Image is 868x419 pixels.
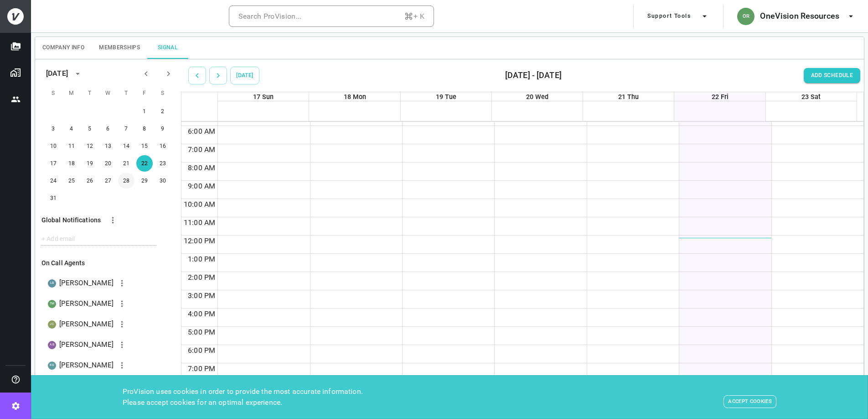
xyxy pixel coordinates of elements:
button: 14 [118,138,134,154]
button: 11 [63,138,80,154]
span: 2:00 PM [186,273,217,282]
span: 5:00 PM [186,328,217,336]
div: Search ProVision... [238,10,302,23]
button: Previous month [139,67,153,81]
button: 25 [63,173,80,189]
input: + Add email [41,232,156,246]
span: 10:00 AM [181,200,217,209]
button: 5 [82,120,98,137]
p: [PERSON_NAME] [59,360,114,371]
button: 3 [45,120,62,137]
p: [PERSON_NAME] [59,299,114,309]
img: Organizations page icon [10,67,21,78]
button: 17 Sun [253,92,274,102]
span: 12:00 PM [181,236,217,245]
p: [PERSON_NAME] [59,278,114,288]
div: [DATE] [46,68,68,79]
span: Sunday [45,84,62,102]
button: 16 [155,138,171,154]
button: 23 Sat [801,92,821,102]
span: 1:00 PM [186,255,217,263]
button: Accept Cookies [723,395,776,408]
div: Please accept cookies for an optimal experience. [123,397,363,408]
p: [PERSON_NAME] [59,319,114,330]
button: 19 Tue [436,92,456,102]
button: 19 [82,155,98,172]
div: + K [404,10,424,23]
button: OROneVision Resources [734,5,859,28]
button: 8 [136,120,153,137]
button: more [114,336,130,353]
button: 18 Mon [344,92,366,102]
div: LB [48,279,56,288]
span: 18 Mon [344,93,366,101]
button: more [114,357,130,374]
button: 18 [63,155,80,172]
button: 29 [136,173,153,189]
button: 1 [136,103,153,120]
button: more [114,316,130,333]
button: 20 Wed [526,92,548,102]
h6: OneVision Resources [760,10,839,23]
button: 6 [100,120,116,137]
span: 7:00 PM [186,364,217,373]
span: 9:00 AM [186,182,217,190]
button: 15 [136,138,153,154]
button: 22 [136,155,153,172]
button: Signal [147,37,188,59]
button: Search ProVision...+ K [229,5,434,27]
button: 31 [45,190,62,206]
button: 4 [63,120,80,137]
span: Thursday [118,84,134,102]
button: 10 [45,138,62,154]
span: Saturday [155,84,171,102]
span: 22 Fri [712,93,728,101]
span: Monday [63,84,80,102]
button: 20 [100,155,116,172]
p: [PERSON_NAME] [59,340,114,350]
span: 21 Thu [618,93,639,101]
button: more [104,212,121,229]
button: 9 [155,120,171,137]
button: 28 [118,173,134,189]
button: Support Tools [644,5,713,28]
span: 6:00 AM [186,127,217,136]
button: 27 [100,173,116,189]
button: 23 [155,155,171,172]
button: 24 [45,173,62,189]
button: 12 [82,138,98,154]
span: 4:00 PM [186,309,217,318]
button: calendar view is open, switch to year view [71,67,85,81]
span: Friday [136,84,153,102]
div: TM [48,300,56,308]
span: 3:00 PM [186,291,217,300]
span: Tuesday [82,84,98,102]
button: Company Info [35,37,92,59]
div: OR [737,8,754,25]
button: Add Schedule [804,68,860,83]
span: Wednesday [100,84,116,102]
button: 13 [100,138,116,154]
h6: Global Notifications [41,215,101,225]
button: more [114,275,130,292]
button: Memberships [92,37,147,59]
span: 17 Sun [253,93,274,101]
button: 21 [118,155,134,172]
span: 19 Tue [436,93,456,101]
button: 26 [82,173,98,189]
span: 8:00 AM [186,163,217,172]
h6: [DATE] - [DATE] [505,69,562,82]
span: 20 Wed [526,93,548,101]
button: 30 [155,173,171,189]
h6: On Call Agents [41,258,175,268]
div: ProVision uses cookies in order to provide the most accurate information. [123,386,363,397]
button: 21 Thu [618,92,639,102]
button: 17 [45,155,62,172]
span: 7:00 AM [186,145,217,154]
span: 6:00 PM [186,346,217,355]
span: 11:00 AM [181,218,217,227]
button: [DATE] [230,67,259,84]
button: 22 Fri [712,92,728,102]
button: 7 [118,120,134,137]
button: 2 [155,103,171,120]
